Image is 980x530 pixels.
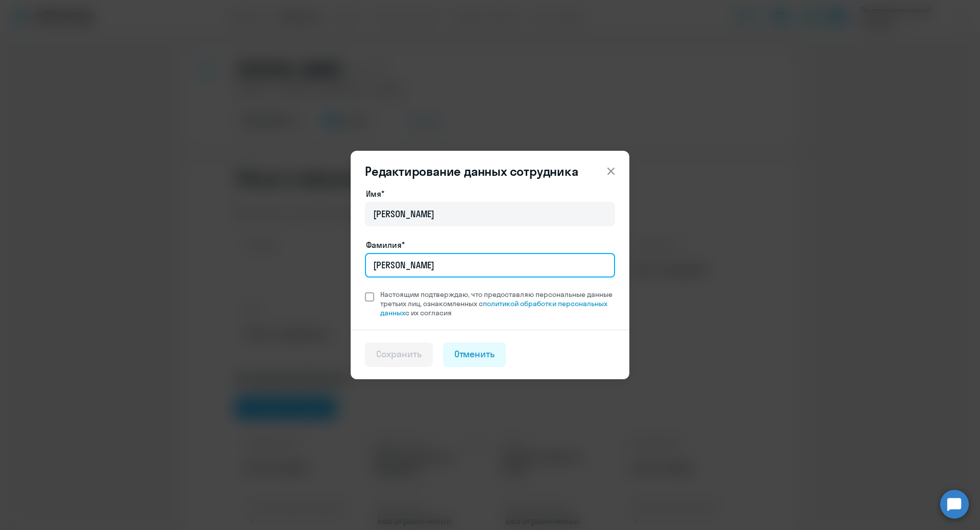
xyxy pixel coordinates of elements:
[380,290,615,317] span: Настоящим подтверждаю, что предоставляю персональные данные третьих лиц, ознакомленных с с их сог...
[376,348,422,361] div: Сохранить
[380,299,607,317] a: политикой обработки персональных данных
[365,342,433,367] button: Сохранить
[351,163,629,179] header: Редактирование данных сотрудника
[454,348,495,361] div: Отменить
[366,239,405,251] label: Фамилия*
[443,342,506,367] button: Отменить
